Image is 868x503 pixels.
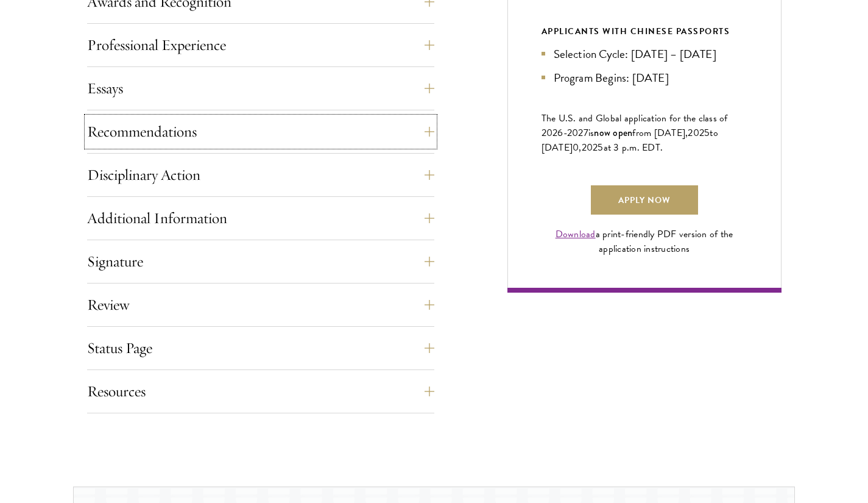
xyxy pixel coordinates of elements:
[582,140,598,155] span: 202
[688,126,704,140] span: 202
[87,247,434,276] button: Signature
[87,30,434,60] button: Professional Experience
[556,227,596,241] a: Download
[87,204,434,233] button: Additional Information
[573,140,579,155] span: 0
[579,140,581,155] span: ,
[87,377,434,406] button: Resources
[542,69,747,87] li: Program Begins: [DATE]
[87,117,434,146] button: Recommendations
[594,126,632,140] span: now open
[632,126,688,140] span: from [DATE],
[542,45,747,63] li: Selection Cycle: [DATE] – [DATE]
[704,126,710,140] span: 5
[542,24,747,39] div: APPLICANTS WITH CHINESE PASSPORTS
[591,185,698,215] a: Apply Now
[542,126,718,155] span: to [DATE]
[87,160,434,190] button: Disciplinary Action
[87,290,434,319] button: Review
[87,74,434,103] button: Essays
[542,227,747,256] div: a print-friendly PDF version of the application instructions
[598,140,603,155] span: 5
[588,126,595,140] span: is
[563,126,584,140] span: -202
[87,334,434,363] button: Status Page
[557,126,563,140] span: 6
[604,140,663,155] span: at 3 p.m. EDT.
[584,126,588,140] span: 7
[542,111,728,140] span: The U.S. and Global application for the class of 202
